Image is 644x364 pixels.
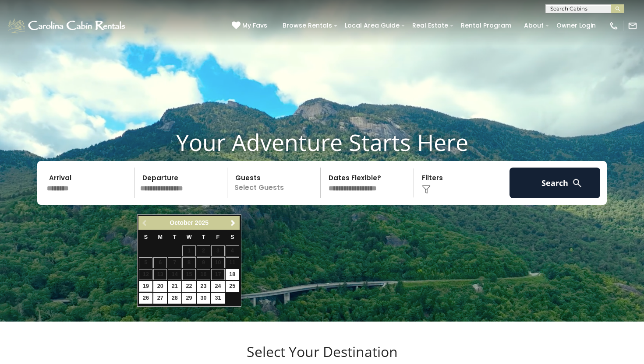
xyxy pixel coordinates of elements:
span: October [170,219,193,226]
img: search-regular-white.png [572,178,583,189]
a: Owner Login [552,19,600,32]
a: 23 [197,281,210,292]
a: 26 [139,293,152,304]
p: Select Guests [230,168,320,198]
h1: Your Adventure Starts Here [7,129,637,156]
span: My Favs [242,21,267,30]
span: Monday [158,234,163,240]
a: 18 [226,269,239,280]
a: 31 [211,293,225,304]
a: 19 [139,281,152,292]
span: Wednesday [187,234,192,240]
span: Next [230,220,237,227]
a: Rental Program [456,19,516,32]
a: 20 [153,281,167,292]
img: phone-regular-white.png [609,21,619,31]
span: Tuesday [173,234,177,240]
a: Real Estate [408,19,453,32]
a: 25 [226,281,239,292]
a: Browse Rentals [278,19,336,32]
a: 29 [182,293,196,304]
img: mail-regular-white.png [628,21,637,31]
a: About [520,19,548,32]
a: 30 [197,293,210,304]
span: Saturday [230,234,234,240]
a: My Favs [232,21,269,31]
a: Next [228,217,239,228]
span: Sunday [144,234,148,240]
span: Thursday [202,234,205,240]
a: 27 [153,293,167,304]
span: 2025 [195,219,209,226]
a: 28 [168,293,181,304]
a: 22 [182,281,196,292]
a: 21 [168,281,181,292]
a: Local Area Guide [340,19,404,32]
button: Search [510,168,600,198]
img: White-1-1-2.png [7,17,128,35]
span: Friday [216,234,220,240]
img: filter--v1.png [422,185,431,194]
a: 24 [211,281,225,292]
